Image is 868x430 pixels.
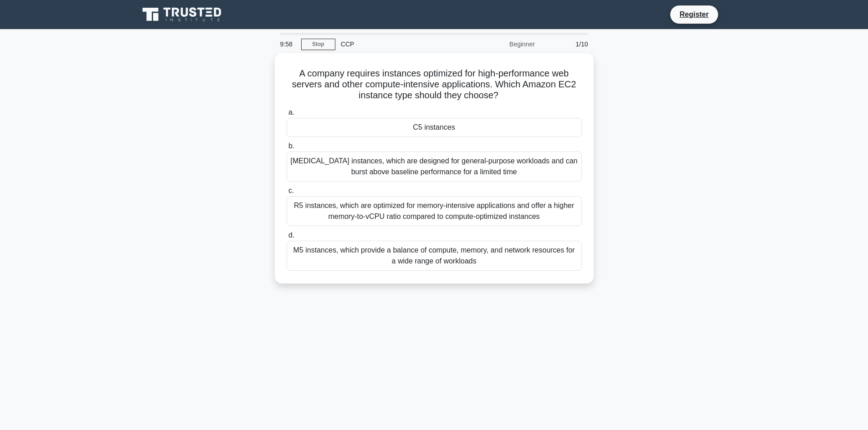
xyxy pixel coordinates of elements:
[287,196,582,226] div: R5 instances, which are optimized for memory-intensive applications and offer a higher memory-to-...
[288,142,294,150] span: b.
[288,187,294,194] span: c.
[288,231,294,239] span: d.
[335,35,461,53] div: CCP
[461,35,540,53] div: Beginner
[540,35,594,53] div: 1/10
[674,9,714,20] a: Register
[287,241,582,271] div: M5 instances, which provide a balance of compute, memory, and network resources for a wide range ...
[301,39,335,50] a: Stop
[288,108,294,116] span: a.
[287,118,582,137] div: C5 instances
[287,152,582,182] div: [MEDICAL_DATA] instances, which are designed for general-purpose workloads and can burst above ba...
[275,35,301,53] div: 9:58
[286,68,583,101] h5: A company requires instances optimized for high-performance web servers and other compute-intensi...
